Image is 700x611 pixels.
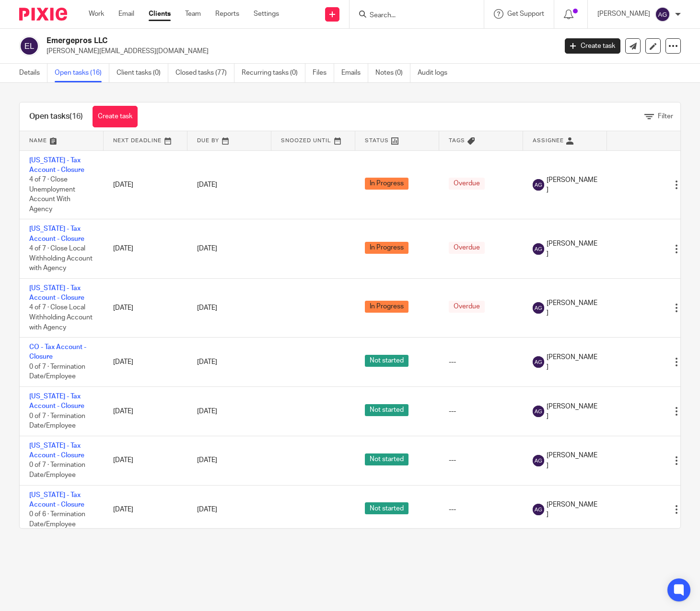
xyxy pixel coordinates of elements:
[365,502,408,514] span: Not started
[449,357,513,367] div: ---
[104,219,187,278] td: [DATE]
[93,106,138,127] a: Create task
[365,138,389,143] span: Status
[242,64,305,82] a: Recurring tasks (0)
[365,178,408,190] span: In Progress
[533,504,544,515] img: svg%3E
[89,9,104,19] a: Work
[118,9,134,19] a: Email
[658,113,673,120] span: Filter
[185,9,201,19] a: Team
[104,485,187,534] td: [DATE]
[29,305,93,331] span: 4 of 7 · Close Local Withholding Account with Agency
[533,356,544,368] img: svg%3E
[29,363,85,380] span: 0 of 7 · Termination Date/Employee
[19,64,47,82] a: Details
[29,462,85,479] span: 0 of 7 · Termination Date/Employee
[365,301,408,313] span: In Progress
[597,9,650,19] p: [PERSON_NAME]
[29,344,86,360] a: CO - Tax Account - Closure
[547,451,597,470] span: [PERSON_NAME]
[197,359,217,365] span: [DATE]
[341,64,368,82] a: Emails
[449,407,513,416] div: ---
[547,352,597,372] span: [PERSON_NAME]
[449,178,485,190] span: Overdue
[313,64,334,82] a: Files
[104,150,187,219] td: [DATE]
[533,243,544,255] img: svg%3E
[369,11,455,20] input: Search
[55,64,109,82] a: Open tasks (16)
[117,64,168,82] a: Client tasks (0)
[29,511,85,528] span: 0 of 6 · Termination Date/Employee
[365,404,408,416] span: Not started
[281,138,331,143] span: Snoozed Until
[29,413,85,430] span: 0 of 7 · Termination Date/Employee
[29,245,93,272] span: 4 of 7 · Close Local Withholding Account with Agency
[175,64,234,82] a: Closed tasks (77)
[507,11,544,17] span: Get Support
[365,453,408,465] span: Not started
[29,285,84,301] a: [US_STATE] - Tax Account - Closure
[418,64,455,82] a: Audit logs
[29,492,84,508] a: [US_STATE] - Tax Account - Closure
[547,298,597,318] span: [PERSON_NAME]
[197,246,217,252] span: [DATE]
[70,113,83,120] span: (16)
[47,36,450,46] h2: Emergepros LLC
[533,302,544,314] img: svg%3E
[449,505,513,514] div: ---
[547,402,597,421] span: [PERSON_NAME]
[29,112,83,122] h1: Open tasks
[29,393,84,409] a: [US_STATE] - Tax Account - Closure
[533,455,544,466] img: svg%3E
[547,500,597,520] span: [PERSON_NAME]
[449,242,485,254] span: Overdue
[29,442,84,459] a: [US_STATE] - Tax Account - Closure
[565,38,620,54] a: Create task
[47,46,550,56] p: [PERSON_NAME][EMAIL_ADDRESS][DOMAIN_NAME]
[104,278,187,337] td: [DATE]
[254,9,279,19] a: Settings
[365,242,408,254] span: In Progress
[533,179,544,191] img: svg%3E
[449,301,485,313] span: Overdue
[29,176,75,213] span: 4 of 7 · Close Unemployment Account With Agency
[655,7,670,22] img: svg%3E
[19,36,39,56] img: svg%3E
[29,226,84,242] a: [US_STATE] - Tax Account - Closure
[197,181,217,188] span: [DATE]
[104,386,187,436] td: [DATE]
[533,406,544,417] img: svg%3E
[375,64,410,82] a: Notes (0)
[104,436,187,485] td: [DATE]
[197,408,217,415] span: [DATE]
[215,9,239,19] a: Reports
[29,157,84,173] a: [US_STATE] - Tax Account - Closure
[197,305,217,311] span: [DATE]
[547,175,597,195] span: [PERSON_NAME]
[197,457,217,464] span: [DATE]
[149,9,171,19] a: Clients
[104,338,187,387] td: [DATE]
[365,355,408,367] span: Not started
[547,239,597,259] span: [PERSON_NAME]
[19,8,67,21] img: Pixie
[449,455,513,465] div: ---
[449,138,465,143] span: Tags
[197,506,217,513] span: [DATE]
